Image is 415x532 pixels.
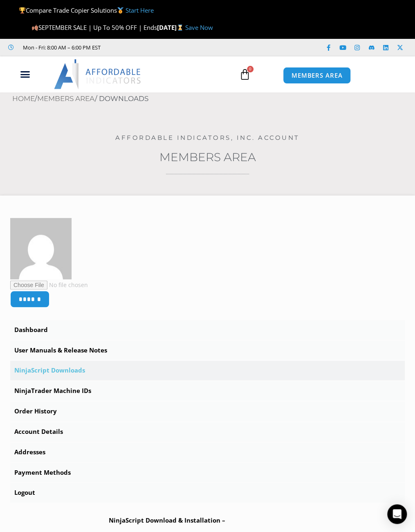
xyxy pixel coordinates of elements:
[387,504,407,524] div: Open Intercom Messenger
[31,23,157,31] span: SEPTEMBER SALE | Up To 50% OFF | Ends
[10,422,405,442] a: Account Details
[18,6,153,14] span: Compare Trade Copier Solutions
[283,67,351,84] a: MEMBERS AREA
[32,25,38,31] img: 🍂
[10,361,405,380] a: NinjaScript Downloads
[10,442,405,462] a: Addresses
[157,23,185,31] strong: [DATE]
[177,25,183,31] img: ⌛
[10,320,405,503] nav: Account pages
[10,218,72,279] img: 5f134d5080cd8606c769c067cdb75d253f8f6419f1c7daba1e0781ed198c4de3
[10,402,405,421] a: Order History
[109,516,225,524] b: NinjaScript Download & Installation –
[12,92,415,106] nav: Breadcrumb
[10,463,405,483] a: Payment Methods
[12,94,35,103] a: Home
[105,43,227,52] iframe: Customer reviews powered by Trustpilot
[10,320,405,340] a: Dashboard
[227,63,263,86] a: 0
[115,134,300,141] a: Affordable Indicators, Inc. Account
[159,150,256,164] a: Members Area
[10,341,405,360] a: User Manuals & Release Notes
[19,7,25,13] img: 🏆
[117,7,123,13] img: 🥇
[292,72,343,79] span: MEMBERS AREA
[10,483,405,503] a: Logout
[21,43,101,52] span: Mon - Fri: 8:00 AM – 6:00 PM EST
[10,381,405,401] a: NinjaTrader Machine IDs
[37,94,95,103] a: Members Area
[54,59,142,89] img: LogoAI | Affordable Indicators – NinjaTrader
[126,6,154,14] a: Start Here
[4,67,45,82] div: Menu Toggle
[247,66,253,72] span: 0
[185,23,213,31] a: Save Now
